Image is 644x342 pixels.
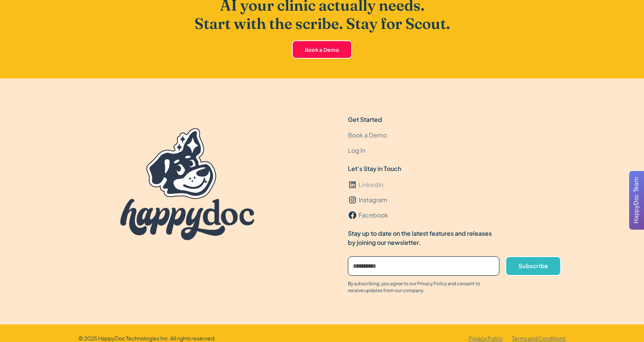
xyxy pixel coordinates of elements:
div: By subscribing, you agree to our Privacy Policy and consent to receive updates from our company. [348,280,493,294]
div: LinkedIn [359,180,383,189]
a: Facebook [348,208,389,223]
form: Email Form [348,256,561,276]
a: Book a Demo [348,128,387,143]
div: Instagram [359,195,387,205]
div: Let's Stay in Touch [348,164,401,173]
div: Stay up to date on the latest features and releases by joining our newsletter. [348,229,501,247]
a: Subscribe [505,256,561,276]
img: HappyDoc Logo. [120,128,254,240]
a: Instagram [348,192,388,208]
a: LinkedIn [348,177,384,192]
div: Facebook [359,211,388,220]
div: Get Started [348,115,382,124]
a: Log In [348,143,365,158]
a: Book a Demo [292,40,352,59]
